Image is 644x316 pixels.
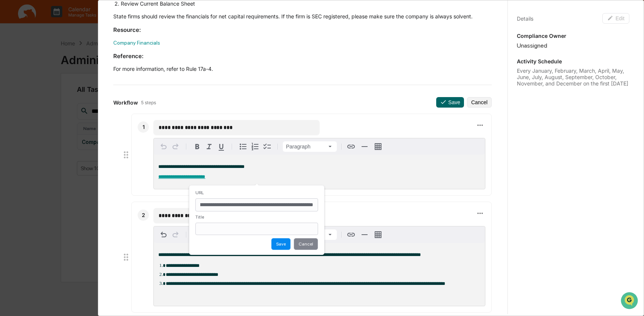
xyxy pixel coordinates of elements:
label: URL [195,190,318,195]
div: 🔎 [8,109,14,115]
strong: Resource: [113,26,141,33]
button: Undo ⌘Z [158,229,170,241]
p: How can we help? [8,16,137,28]
div: Start new chat [26,57,123,65]
span: Preclearance [15,94,48,102]
button: Cancel [467,97,492,108]
span: Data Lookup [15,109,47,116]
p: For more information, refer to Rule 17a-4. [113,65,492,73]
a: 🖐️Preclearance [5,91,51,105]
button: Cancel change [294,238,318,250]
a: 🗄️Attestations [51,91,96,105]
button: Block type [283,141,337,152]
button: Underline [215,141,227,153]
p: State firms should review the financials for net capital requirements. If the firm is SEC registe... [113,13,492,20]
div: 🗄️ [54,95,60,101]
button: Edit [602,13,629,24]
div: 2 [138,210,149,221]
button: Start new chat [128,60,137,69]
p: Activity Schedule [517,58,629,64]
span: Attestations [62,94,93,102]
label: Title [195,214,318,220]
strong: Reference: [113,52,144,60]
a: Company Financials [113,40,160,46]
span: Pylon [75,127,91,133]
span: Workflow [113,99,138,106]
a: 🔎Data Lookup [5,106,50,119]
img: 1746055101610-c473b297-6a78-478c-a979-82029cc54cd1 [8,57,21,71]
button: Save [436,97,464,108]
a: Powered byPylon [53,127,91,133]
div: Details [517,15,533,22]
div: Every January, February, March, April, May, June, July, August, September, October, November, and... [517,67,629,87]
div: 🖐️ [8,95,14,101]
button: Italic [203,141,215,153]
p: Compliance Owner [517,33,629,39]
button: Bold [191,141,203,153]
button: Set URL [271,238,291,250]
div: We're available if you need us! [26,65,95,71]
span: 5 steps [141,100,156,105]
iframe: Open customer support [620,291,640,312]
div: 1 [138,121,149,133]
div: Unassigned [517,42,629,49]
